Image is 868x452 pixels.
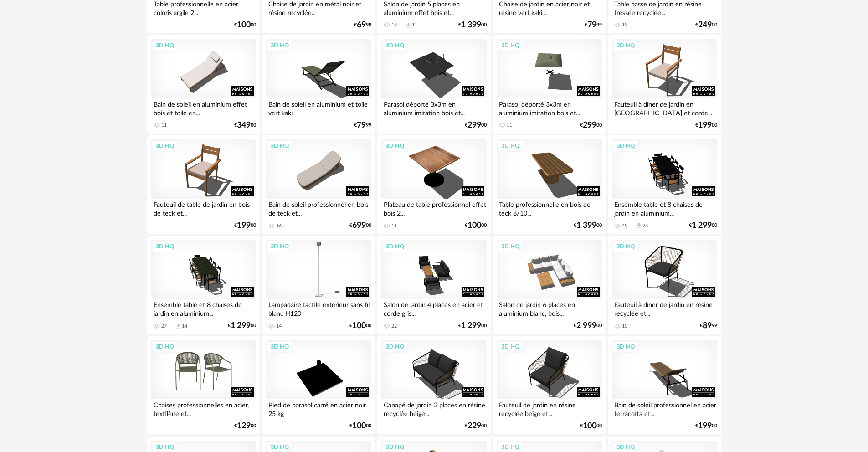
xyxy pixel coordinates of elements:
[234,222,256,229] div: € 00
[377,236,490,334] a: 3D HQ Salon de jardin 4 places en acier et corde gris... 22 €1 29900
[507,122,512,128] div: 11
[377,135,490,234] a: 3D HQ Plateau de table professionnel effet bois 2... 11 €10000
[497,199,601,217] div: Table professionnelle en bois de teck 8/10...
[642,223,648,229] div: 28
[698,122,712,128] span: 199
[266,98,371,117] div: Bain de soleil en aluminium et toile vert kaki
[695,423,717,429] div: € 00
[267,140,293,152] div: 3D HQ
[703,323,712,329] span: 89
[237,122,251,128] span: 349
[267,40,293,51] div: 3D HQ
[352,323,366,329] span: 100
[458,22,487,28] div: € 00
[228,323,256,329] div: € 00
[357,22,366,28] span: 69
[493,236,606,334] a: 3D HQ Salon de jardin 6 places en aluminium blanc, bois... €2 99900
[382,40,408,51] div: 3D HQ
[405,22,412,29] span: Download icon
[266,199,371,217] div: Bain de soleil professionnel en bois de teck et...
[612,341,639,353] div: 3D HQ
[147,236,260,334] a: 3D HQ Ensemble table et 8 chaises de jardin en aluminium... 27 Download icon 14 €1 29900
[608,336,721,435] a: 3D HQ Bain de soleil professionnel en acier terracotta et... €19900
[612,40,639,51] div: 3D HQ
[161,323,167,329] div: 27
[689,222,717,229] div: € 00
[585,22,602,28] div: € 99
[465,423,487,429] div: € 00
[152,341,178,353] div: 3D HQ
[608,236,721,334] a: 3D HQ Fauteuil à dîner de jardin en résine recyclée et... 10 €8999
[161,122,167,128] div: 11
[583,122,596,128] span: 299
[262,35,375,134] a: 3D HQ Bain de soleil en aluminium et toile vert kaki €7999
[622,22,627,28] div: 19
[698,423,712,429] span: 199
[349,323,371,329] div: € 00
[391,223,397,229] div: 11
[612,241,639,252] div: 3D HQ
[152,40,178,51] div: 3D HQ
[381,299,486,317] div: Salon de jardin 4 places en acier et corde gris...
[612,199,717,217] div: Ensemble table et 8 chaises de jardin en aluminium...
[574,323,602,329] div: € 00
[695,22,717,28] div: € 00
[377,336,490,435] a: 3D HQ Canapé de jardin 2 places en résine recyclée beige... €22900
[580,423,602,429] div: € 00
[147,35,260,134] a: 3D HQ Bain de soleil en aluminium effet bois et toile en... 11 €34900
[391,22,397,28] div: 19
[608,135,721,234] a: 3D HQ Ensemble table et 8 chaises de jardin en aluminium... 49 Download icon 28 €1 29900
[349,423,371,429] div: € 00
[266,399,371,417] div: Pied de parasol carré en acier noir 25 kg
[497,399,601,417] div: Fauteuil de jardin en résine recyclée beige et...
[267,341,293,353] div: 3D HQ
[695,122,717,128] div: € 00
[152,241,178,252] div: 3D HQ
[612,399,717,417] div: Bain de soleil professionnel en acier terracotta et...
[151,199,256,217] div: Fauteuil de table de jardin en bois de teck et...
[612,140,639,152] div: 3D HQ
[262,135,375,234] a: 3D HQ Bain de soleil professionnel en bois de teck et... 16 €69900
[622,323,627,329] div: 10
[467,122,481,128] span: 299
[583,423,596,429] span: 100
[262,336,375,435] a: 3D HQ Pied de parasol carré en acier noir 25 kg €10000
[357,122,366,128] span: 79
[382,341,408,353] div: 3D HQ
[465,222,487,229] div: € 00
[467,423,481,429] span: 229
[147,135,260,234] a: 3D HQ Fauteuil de table de jardin en bois de teck et... €19900
[382,140,408,152] div: 3D HQ
[576,222,596,229] span: 1 399
[497,341,524,353] div: 3D HQ
[497,241,524,252] div: 3D HQ
[391,323,397,329] div: 22
[349,222,371,229] div: € 00
[262,236,375,334] a: 3D HQ Lampadaire tactile extérieur sans fil blanc H120 14 €10000
[352,222,366,229] span: 699
[465,122,487,128] div: € 00
[152,140,178,152] div: 3D HQ
[493,35,606,134] a: 3D HQ Parasol déporté 3x3m en aluminium imitation bois et... 11 €29900
[612,98,717,117] div: Fauteuil à dîner de jardin en [GEOGRAPHIC_DATA] et corde...
[151,98,256,117] div: Bain de soleil en aluminium effet bois et toile en...
[622,223,627,229] div: 49
[461,22,481,28] span: 1 399
[692,222,712,229] span: 1 299
[698,22,712,28] span: 249
[182,323,187,329] div: 14
[354,122,371,128] div: € 99
[266,299,371,317] div: Lampadaire tactile extérieur sans fil blanc H120
[151,299,256,317] div: Ensemble table et 8 chaises de jardin en aluminium...
[497,40,524,51] div: 3D HQ
[497,299,601,317] div: Salon de jardin 6 places en aluminium blanc, bois...
[612,299,717,317] div: Fauteuil à dîner de jardin en résine recyclée et...
[608,35,721,134] a: 3D HQ Fauteuil à dîner de jardin en [GEOGRAPHIC_DATA] et corde... €19900
[497,140,524,152] div: 3D HQ
[276,223,282,229] div: 16
[493,336,606,435] a: 3D HQ Fauteuil de jardin en résine recyclée beige et... €10000
[151,399,256,417] div: Chaises professionnelles en acier, textilène et...
[267,241,293,252] div: 3D HQ
[467,222,481,229] span: 100
[381,199,486,217] div: Plateau de table professionnel effet bois 2...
